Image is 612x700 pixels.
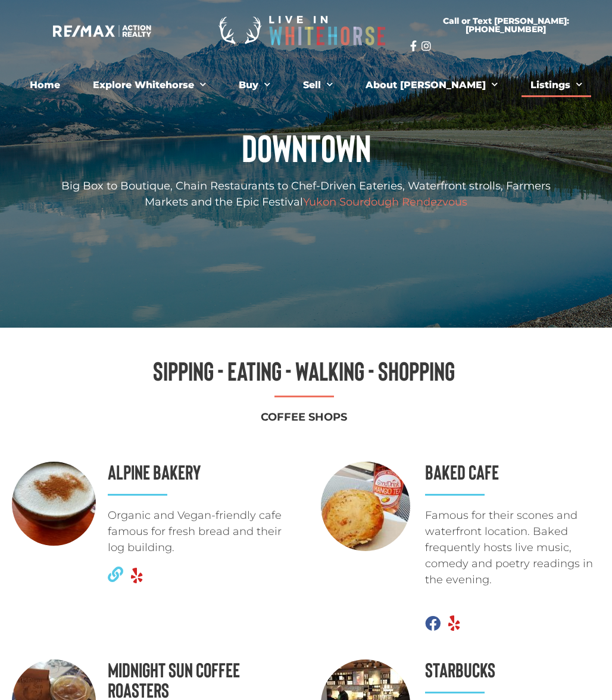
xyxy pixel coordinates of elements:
[294,73,342,97] a: Sell
[21,73,69,97] a: Home
[129,357,480,384] h2: sipping - eating - walking - shopping
[522,73,591,97] a: Listings
[61,179,551,209] span: Big Box to Boutique, Chain Restaurants to Chef-Driven Eateries, Waterfront strolls, Farmers Marke...
[230,73,279,97] a: Buy
[425,659,600,680] h3: Starbucks
[108,508,294,555] p: Organic and Vegan-friendly cafe famous for fresh bread and their log building.
[12,73,600,97] nav: Menu
[84,73,215,97] a: Explore Whitehorse
[50,128,562,166] h1: Downtown
[410,10,602,41] a: Call or Text [PERSON_NAME]: [PHONE_NUMBER]
[357,73,507,97] a: About [PERSON_NAME]
[108,462,294,482] h3: Alpine Bakery
[425,462,600,482] h3: Baked Cafe
[425,508,600,587] div: Famous for their scones and waterfront location. Baked frequently hosts live music, comedy and po...
[424,17,588,33] span: Call or Text [PERSON_NAME]: [PHONE_NUMBER]
[303,195,467,209] a: Yukon Sourdough Rendezvous
[261,410,347,424] strong: COFFEE SHOPS
[108,659,294,700] h3: Midnight Sun Coffee Roasters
